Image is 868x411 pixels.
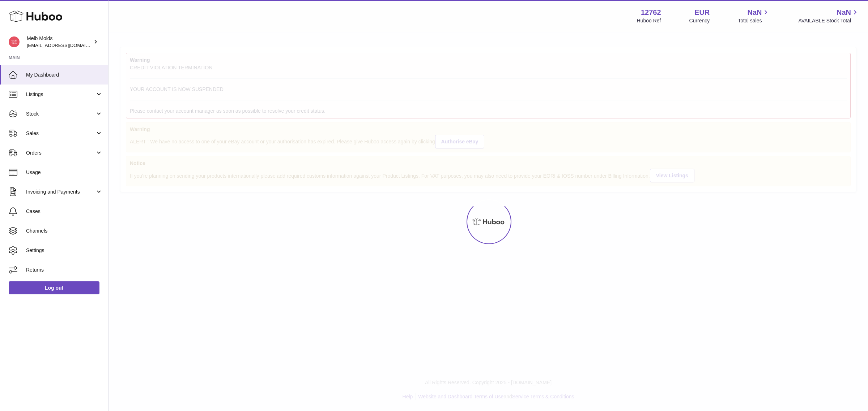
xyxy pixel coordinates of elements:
[26,247,103,254] span: Settings
[694,8,710,17] strong: EUR
[738,17,770,24] span: Total sales
[738,8,770,24] a: NaN Total sales
[837,8,851,17] span: NaN
[26,111,95,117] span: Stock
[641,8,661,17] strong: 12762
[798,8,859,24] a: NaN AVAILABLE Stock Total
[26,228,103,234] span: Channels
[637,17,661,24] div: Huboo Ref
[26,208,103,215] span: Cases
[26,72,103,78] span: My Dashboard
[9,36,20,47] img: internalAdmin-12762@internal.huboo.com
[689,17,710,24] div: Currency
[26,189,95,195] span: Invoicing and Payments
[747,8,762,17] span: NaN
[26,169,103,176] span: Usage
[27,35,92,49] div: Melb Molds
[26,267,103,273] span: Returns
[26,130,95,137] span: Sales
[27,42,106,48] span: [EMAIL_ADDRESS][DOMAIN_NAME]
[9,281,99,294] a: Log out
[26,150,95,156] span: Orders
[26,91,95,98] span: Listings
[798,17,859,24] span: AVAILABLE Stock Total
